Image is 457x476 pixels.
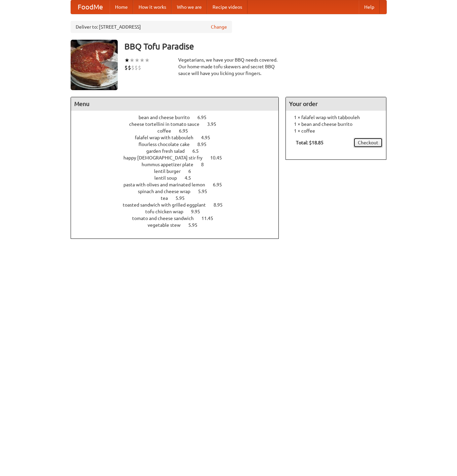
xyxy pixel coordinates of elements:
[154,169,203,174] a: lentil burger 6
[139,142,219,147] a: flourless chocolate cake 8.95
[139,142,196,147] span: flourless chocolate cake
[139,115,196,120] span: bean and cheese burrito
[128,64,131,71] li: $
[148,222,210,228] a: vegetable stew 5.95
[214,202,229,208] span: 8.95
[123,202,213,208] span: toasted sandwich with grilled eggplant
[142,162,200,167] span: hummus appetizer plate
[139,115,219,120] a: bean and cheese burrito 6.95
[124,64,128,71] li: $
[145,57,150,64] li: ★
[145,209,190,214] span: tofu chicken wrap
[188,222,204,228] span: 5.95
[191,209,207,214] span: 9.95
[124,40,387,53] h3: BBQ Tofu Paradise
[138,189,197,194] span: spinach and cheese wrap
[201,135,217,140] span: 4.95
[154,175,203,181] a: lentil soup 4.5
[110,0,133,14] a: Home
[157,128,178,134] span: coffee
[124,57,129,64] li: ★
[135,64,138,71] li: $
[161,195,175,201] span: tea
[133,0,172,14] a: How it works
[132,216,200,221] span: tomato and cheese sandwich
[129,121,206,127] span: cheese tortellini in tomato sauce
[176,195,191,201] span: 5.95
[207,0,247,14] a: Recipe videos
[289,114,383,121] li: 1 × falafel wrap with tabbouleh
[197,142,213,147] span: 8.95
[157,128,200,134] a: coffee 6.95
[71,0,110,14] a: FoodMe
[123,182,234,187] a: pasta with olives and marinated lemon 6.95
[207,121,223,127] span: 3.95
[140,57,145,64] li: ★
[188,169,198,174] span: 6
[289,121,383,127] li: 1 × bean and cheese burrito
[129,121,229,127] a: cheese tortellini in tomato sauce 3.95
[138,189,220,194] a: spinach and cheese wrap 5.95
[71,21,232,33] div: Deliver to: [STREET_ADDRESS]
[185,175,198,181] span: 4.5
[296,140,323,145] b: Total: $18.85
[146,148,191,154] span: garden fresh salad
[178,57,279,77] div: Vegetarians, we have your BBQ needs covered. Our home-made tofu skewers and secret BBQ sauce will...
[135,135,200,140] span: falafel wrap with tabbouleh
[359,0,380,14] a: Help
[138,64,141,71] li: $
[192,148,205,154] span: 6.5
[123,202,235,208] a: toasted sandwich with grilled eggplant 8.95
[135,57,140,64] li: ★
[161,195,197,201] a: tea 5.95
[172,0,207,14] a: Who we are
[145,209,213,214] a: tofu chicken wrap 9.95
[71,97,279,111] h4: Menu
[123,182,212,187] span: pasta with olives and marinated lemon
[148,222,187,228] span: vegetable stew
[289,127,383,134] li: 1 × coffee
[198,189,214,194] span: 5.95
[71,40,118,90] img: angular.jpg
[154,169,187,174] span: lentil burger
[201,162,211,167] span: 8
[135,135,223,140] a: falafel wrap with tabbouleh 4.95
[197,115,213,120] span: 6.95
[131,64,135,71] li: $
[132,216,226,221] a: tomato and cheese sandwich 11.45
[286,97,386,111] h4: Your order
[154,175,184,181] span: lentil soup
[142,162,216,167] a: hummus appetizer plate 8
[201,216,220,221] span: 11.45
[179,128,195,134] span: 6.95
[123,155,209,160] span: happy [DEMOGRAPHIC_DATA] stir fry
[123,155,234,160] a: happy [DEMOGRAPHIC_DATA] stir fry 10.45
[213,182,229,187] span: 6.95
[210,155,229,160] span: 10.45
[211,24,227,30] a: Change
[129,57,135,64] li: ★
[353,138,383,148] a: Checkout
[146,148,211,154] a: garden fresh salad 6.5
